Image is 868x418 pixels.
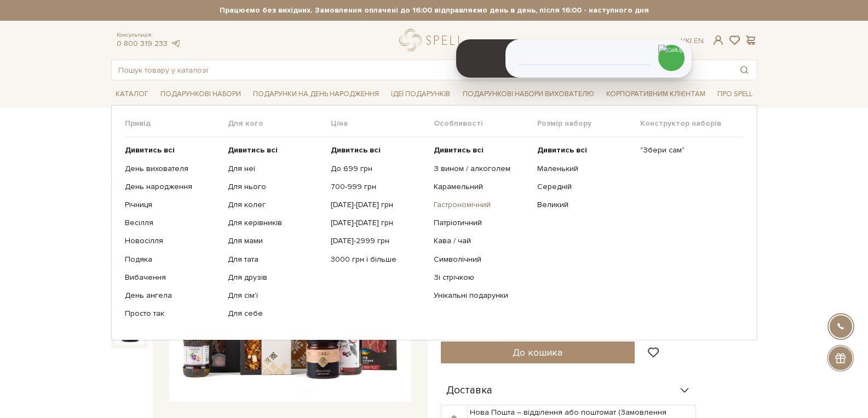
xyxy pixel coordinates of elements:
[125,255,220,264] a: Подяка
[441,342,635,363] button: До кошика
[249,86,383,103] a: Подарунки на День народження
[117,39,168,48] a: 0 800 319 233
[228,236,323,246] a: Для мами
[434,200,528,210] a: Гастрономічний
[125,218,220,228] a: Весілля
[399,29,468,51] a: logo
[125,273,220,282] a: Вибачення
[434,145,528,155] a: Дивитись всі
[228,255,323,264] a: Для тата
[640,119,743,128] span: Конструктор наборів
[537,200,632,210] a: Великий
[681,36,704,46] div: Ук
[111,86,153,103] a: Каталог
[331,164,426,174] a: До 699 грн
[111,105,757,340] div: Каталог
[331,119,434,128] span: Ціна
[228,145,323,155] a: Дивитись всі
[434,291,528,301] a: Унікальні подарунки
[434,145,484,155] b: Дивитись всі
[228,182,323,192] a: Для нього
[228,119,331,128] span: Для кого
[125,145,175,155] b: Дивитись всі
[537,164,632,174] a: Маленький
[228,291,323,301] a: Для сім'ї
[434,182,528,192] a: Карамельний
[434,119,537,128] span: Особливості
[434,164,528,174] a: З вином / алкоголем
[125,182,220,192] a: День народження
[228,145,278,155] b: Дивитись всі
[537,145,587,155] b: Дивитись всі
[732,60,757,80] button: Пошук товару у каталозі
[458,85,599,103] a: Подарункові набори вихователю
[125,145,220,155] a: Дивитись всі
[117,32,181,39] span: Консультація:
[387,86,455,103] a: Ідеї подарунків
[434,218,528,228] a: Патріотичний
[125,164,220,174] a: День вихователя
[331,255,426,264] a: 3000 грн і більше
[331,145,426,155] a: Дивитись всі
[446,386,492,396] span: Доставка
[331,218,426,228] a: [DATE]-[DATE] грн
[156,86,245,103] a: Подарункові набори
[537,145,632,155] a: Дивитись всі
[537,119,640,128] span: Розмір набору
[125,119,228,128] span: Привід
[228,218,323,228] a: Для керівників
[125,200,220,210] a: Річниця
[228,164,323,174] a: Для неї
[694,36,704,45] a: En
[640,145,735,155] a: "Збери сам"
[125,291,220,301] a: День ангела
[228,200,323,210] a: Для колег
[434,236,528,246] a: Кава / чай
[713,86,757,103] a: Про Spell
[434,255,528,264] a: Символічний
[111,5,757,15] strong: Працюємо без вихідних. Замовлення оплачені до 16:00 відправляємо день в день, після 16:00 - насту...
[170,39,181,48] a: telegram
[434,273,528,282] a: Зі стрічкою
[125,236,220,246] a: Новосілля
[331,200,426,210] a: [DATE]-[DATE] грн
[602,85,710,103] a: Корпоративним клієнтам
[537,182,632,192] a: Середній
[331,182,426,192] a: 700-999 грн
[112,60,732,80] input: Пошук товару у каталозі
[228,309,323,319] a: Для себе
[228,273,323,282] a: Для друзів
[331,145,381,155] b: Дивитись всі
[690,36,692,45] span: |
[331,236,426,246] a: [DATE]-2999 грн
[513,346,562,358] span: До кошика
[125,309,220,319] a: Просто так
